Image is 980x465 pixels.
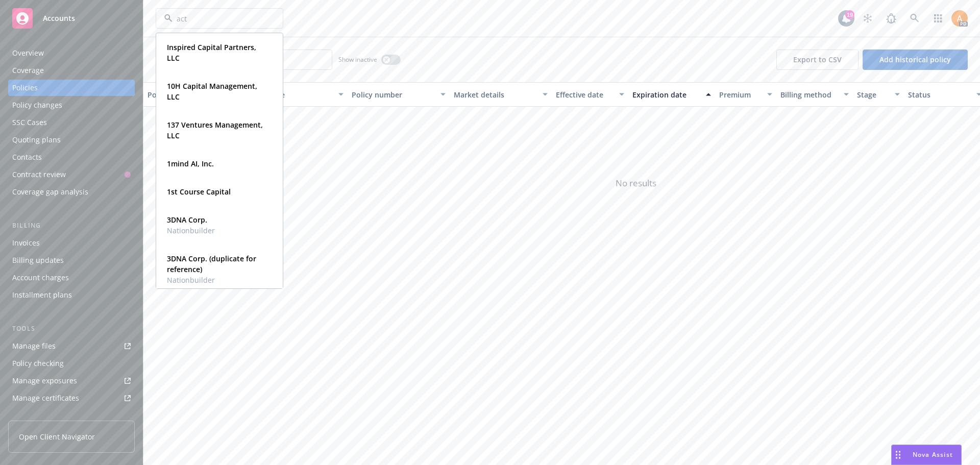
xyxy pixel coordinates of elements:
span: Accounts [43,14,75,22]
strong: 10H Capital Management, LLC [167,81,257,102]
button: Billing method [776,82,853,107]
a: Account charges [8,270,135,286]
button: Stage [853,82,904,107]
a: Overview [8,45,135,61]
span: Export to CSV [793,55,842,64]
div: Policies [12,80,38,96]
a: SSC Cases [8,114,135,131]
a: Search [904,8,925,29]
a: Manage BORs [8,407,135,424]
div: Drag to move [892,445,904,464]
div: Policy changes [12,97,62,113]
span: Add historical policy [879,55,951,64]
a: Switch app [928,8,948,29]
div: Quoting plans [12,132,61,148]
div: Contract review [12,166,66,183]
a: Invoices [8,235,135,251]
div: Tools [8,324,135,334]
span: Nationbuilder [167,275,270,285]
button: Premium [715,82,776,107]
div: Billing method [780,89,838,100]
a: Manage files [8,338,135,354]
div: Market details [454,89,536,100]
a: Coverage [8,62,135,79]
button: Export to CSV [776,50,859,70]
a: Policy changes [8,97,135,113]
a: Policies [8,80,135,96]
a: Installment plans [8,287,135,303]
button: Add historical policy [863,50,968,70]
a: Quoting plans [8,132,135,148]
button: Nova Assist [891,445,962,465]
span: Show inactive [338,55,377,64]
div: Manage files [12,338,56,354]
div: Manage BORs [12,407,60,424]
a: Policy checking [8,355,135,372]
input: Filter by keyword [173,13,262,24]
div: Manage certificates [12,390,79,406]
div: Invoices [12,235,40,251]
div: Contacts [12,149,42,165]
div: Overview [12,45,44,61]
span: Nova Assist [913,450,953,459]
button: Lines of coverage [220,82,348,107]
a: Stop snowing [857,8,878,29]
div: Coverage [12,62,44,79]
a: Accounts [8,4,135,33]
div: Account charges [12,270,69,286]
span: Nationbuilder [167,225,215,236]
div: Stage [857,89,889,100]
span: Open Client Navigator [19,431,95,442]
strong: 3DNA Corp. [167,215,207,225]
button: Effective date [552,82,628,107]
a: Billing updates [8,252,135,268]
div: Billing updates [12,252,64,268]
div: Status [908,89,970,100]
div: Expiration date [632,89,700,100]
strong: Inspired Capital Partners, LLC [167,42,256,63]
a: Manage certificates [8,390,135,406]
a: Report a Bug [881,8,901,29]
strong: 1st Course Capital [167,187,231,197]
div: SSC Cases [12,114,47,131]
button: Policy details [143,82,220,107]
button: Policy number [348,82,450,107]
a: Contacts [8,149,135,165]
button: Market details [450,82,552,107]
div: Policy number [352,89,434,100]
a: Coverage gap analysis [8,184,135,200]
div: Installment plans [12,287,72,303]
a: Contract review [8,166,135,183]
img: photo [951,10,968,27]
div: Policy details [148,89,205,100]
div: Premium [719,89,761,100]
div: Effective date [556,89,613,100]
strong: 137 Ventures Management, LLC [167,120,263,140]
div: Policy checking [12,355,64,372]
div: Billing [8,221,135,231]
a: Manage exposures [8,373,135,389]
div: 19 [845,10,854,19]
div: Coverage gap analysis [12,184,88,200]
button: Expiration date [628,82,715,107]
div: Manage exposures [12,373,77,389]
strong: 1mind AI, Inc. [167,159,214,168]
strong: 3DNA Corp. (duplicate for reference) [167,254,256,274]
